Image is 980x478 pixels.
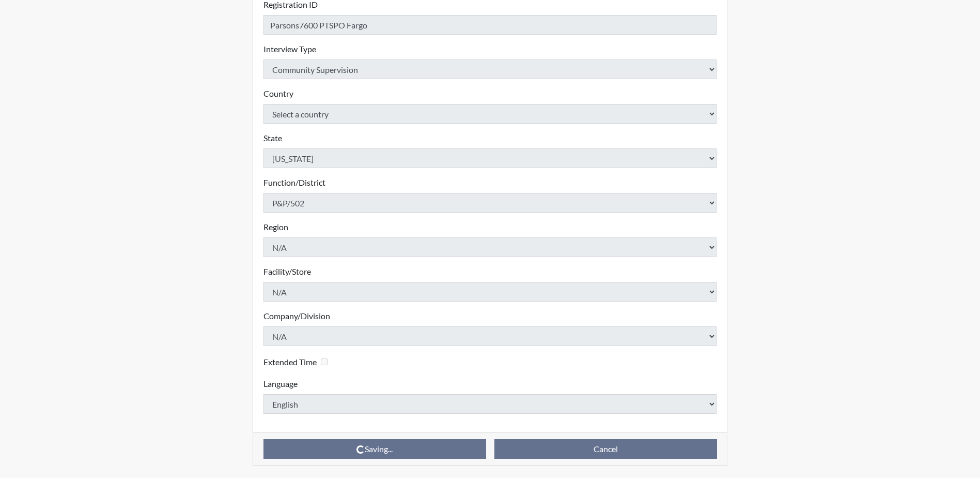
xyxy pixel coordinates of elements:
label: Extended Time [263,356,317,368]
label: Function/District [263,176,325,189]
label: Language [263,378,298,390]
input: Insert a Registration ID, which needs to be a unique alphanumeric value for each interviewee [263,15,717,35]
label: Country [263,87,293,100]
label: Interview Type [263,43,316,55]
label: Region [263,221,288,233]
div: Checking this box will provide the interviewee with an accomodation of extra time to answer each ... [263,354,332,369]
label: State [263,132,282,144]
button: Saving... [263,439,486,459]
label: Company/Division [263,310,330,322]
button: Cancel [494,439,717,459]
label: Facility/Store [263,265,311,278]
